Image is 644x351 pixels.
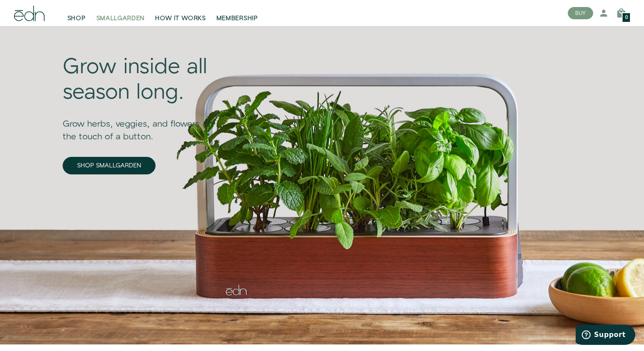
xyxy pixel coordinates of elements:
span: SHOP [67,14,86,23]
a: HOW IT WORKS [150,4,211,23]
div: Grow inside all season long. [63,55,224,105]
span: SMALLGARDEN [96,14,145,23]
a: SMALLGARDEN [91,4,150,23]
a: MEMBERSHIP [211,4,263,23]
iframe: Opens a widget where you can find more information [576,325,635,347]
a: SHOP [62,4,91,23]
div: Grow herbs, veggies, and flowers at the touch of a button. [63,106,224,143]
span: MEMBERSHIP [216,14,258,23]
span: 0 [625,15,628,20]
span: HOW IT WORKS [155,14,205,23]
button: BUY [568,7,593,19]
a: SHOP SMALLGARDEN [63,157,156,174]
